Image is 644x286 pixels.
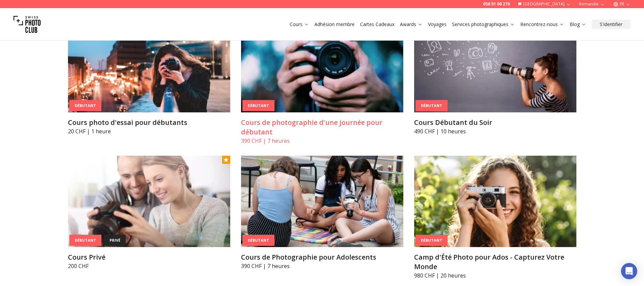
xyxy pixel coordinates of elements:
[68,21,230,112] img: Cours photo d'essai pour débutants
[69,100,101,111] div: Débutant
[428,21,447,28] a: Voyages
[314,21,355,28] a: Adhésion membre
[241,118,403,137] h3: Cours de photographie d'une journée pour débutant
[425,20,449,29] button: Voyages
[241,262,403,270] p: 390 CHF | 7 heures
[414,252,576,271] h3: Camp d'Été Photo pour Ados - Capturez Votre Monde
[449,20,518,29] button: Services photographiques
[621,263,637,279] div: Open Intercom Messenger
[242,235,275,246] div: Débutant
[483,1,510,7] a: 058 51 00 270
[290,21,309,28] a: Cours
[452,21,515,28] a: Services photographiques
[592,20,630,29] button: S'identifier
[357,20,397,29] button: Cartes Cadeaux
[68,21,230,135] a: Cours photo d'essai pour débutantsDébutantCours photo d'essai pour débutants20 CHF | 1 heure
[397,20,425,29] button: Awards
[68,262,230,270] p: 200 CHF
[68,127,230,135] p: 20 CHF | 1 heure
[520,21,564,28] a: Rencontrez-nous
[414,156,576,280] a: Camp d'Été Photo pour Ados - Capturez Votre MondeDébutantCamp d'Été Photo pour Ados - Capturez Vo...
[14,11,41,38] img: Swiss photo club
[518,20,567,29] button: Rencontrez-nous
[570,21,586,28] a: Blog
[400,21,423,28] a: Awards
[414,271,576,280] p: 980 CHF | 20 heures
[241,21,403,145] a: Cours de photographie d'une journée pour débutantDébutantCours de photographie d'une journée pour...
[241,137,403,145] p: 390 CHF | 7 heures
[415,100,448,111] div: Débutant
[68,156,230,247] img: Cours Privé
[68,156,230,270] a: Cours PrivéDébutantprivéCours Privé200 CHF
[69,235,101,246] div: Débutant
[415,235,448,246] div: Débutant
[414,127,576,135] p: 490 CHF | 10 heures
[68,118,230,127] h3: Cours photo d'essai pour débutants
[241,156,403,247] img: Cours de Photographie pour Adolescents
[287,20,312,29] button: Cours
[414,21,576,135] a: Cours Débutant du SoirDébutantCours Débutant du Soir490 CHF | 10 heures
[241,252,403,262] h3: Cours de Photographie pour Adolescents
[414,118,576,127] h3: Cours Débutant du Soir
[360,21,395,28] a: Cartes Cadeaux
[414,21,576,112] img: Cours Débutant du Soir
[104,235,126,246] div: privé
[414,156,576,247] img: Camp d'Été Photo pour Ados - Capturez Votre Monde
[567,20,589,29] button: Blog
[312,20,357,29] button: Adhésion membre
[242,100,275,111] div: Débutant
[241,156,403,270] a: Cours de Photographie pour AdolescentsDébutantCours de Photographie pour Adolescents390 CHF | 7 h...
[68,252,230,262] h3: Cours Privé
[241,21,403,112] img: Cours de photographie d'une journée pour débutant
